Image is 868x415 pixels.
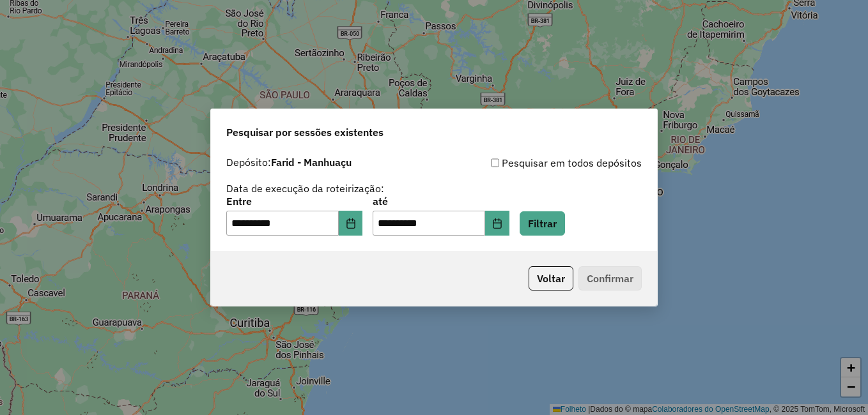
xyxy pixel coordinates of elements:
[373,193,509,209] label: até
[226,124,384,140] span: Pesquisar por sessões existentes
[226,181,384,196] label: Data de execução da roteirização:
[485,211,509,236] button: Escolha a data
[529,266,573,290] button: Voltar
[502,155,642,170] font: Pesquisar em todos depósitos
[339,211,363,236] button: Escolha a data
[271,156,352,169] strong: Farid - Manhuaçu
[226,193,362,209] label: Entre
[226,155,352,170] label: Depósito:
[520,211,565,236] button: Filtrar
